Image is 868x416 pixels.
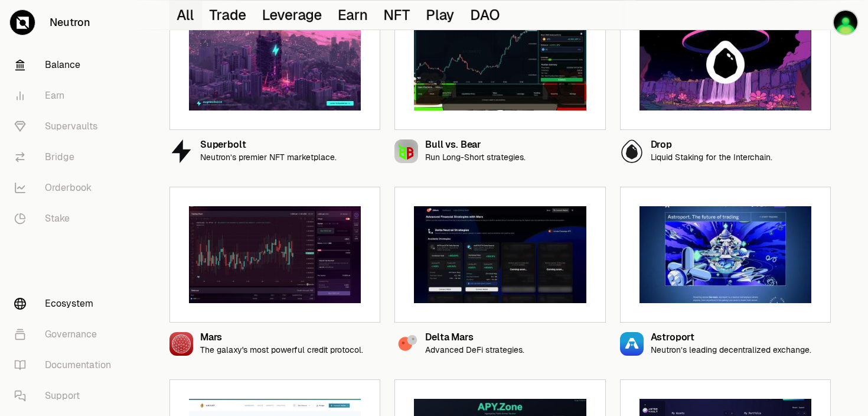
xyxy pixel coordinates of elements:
[651,345,811,355] p: Neutron’s leading decentralized exchange.
[331,1,376,30] button: Earn
[200,152,337,162] p: Neutron’s premier NFT marketplace.
[5,111,128,142] a: Supervaults
[425,140,526,150] div: Bull vs. Bear
[425,345,524,355] p: Advanced DeFi strategies.
[651,333,811,343] div: Astroport
[5,381,128,411] a: Support
[651,152,772,162] p: Liquid Staking for the Interchain.
[425,152,526,162] p: Run Long-Short strategies.
[189,14,361,110] img: Superbolt preview image
[5,350,128,381] a: Documentation
[5,319,128,350] a: Governance
[203,1,255,30] button: Trade
[200,345,363,355] p: The galaxy's most powerful credit protocol.
[169,1,203,30] button: All
[463,1,508,30] button: DAO
[651,140,772,150] div: Drop
[419,1,463,30] button: Play
[414,206,586,303] img: Delta Mars preview image
[5,173,128,203] a: Orderbook
[639,14,811,110] img: Drop preview image
[425,333,524,343] div: Delta Mars
[5,80,128,111] a: Earn
[377,1,419,30] button: NFT
[189,206,361,303] img: Mars preview image
[200,140,337,150] div: Superbolt
[200,333,363,343] div: Mars
[5,288,128,319] a: Ecosystem
[414,14,586,110] img: Bull vs. Bear preview image
[834,11,857,34] img: NFT
[5,50,128,80] a: Balance
[639,206,811,303] img: Astroport preview image
[254,1,331,30] button: Leverage
[5,142,128,173] a: Bridge
[5,203,128,234] a: Stake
